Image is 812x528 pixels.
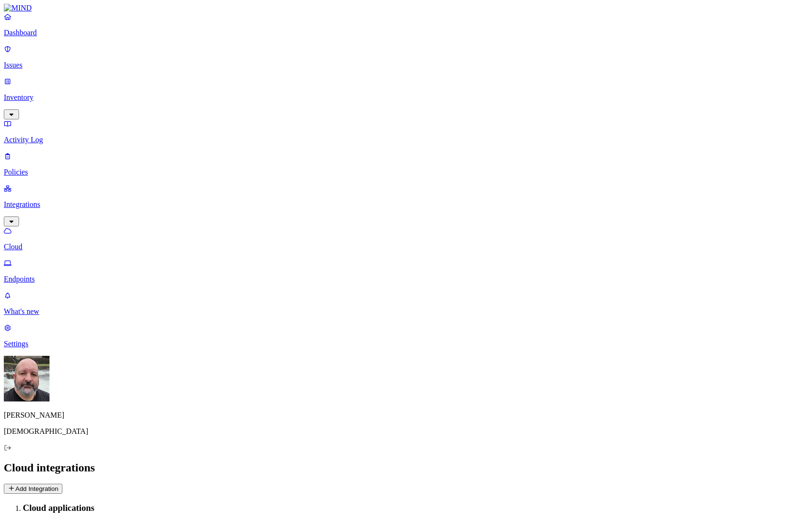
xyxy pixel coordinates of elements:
h3: Cloud applications [23,503,808,513]
p: Policies [4,168,808,176]
a: Activity Log [4,119,808,144]
a: Integrations [4,184,808,225]
p: Endpoints [4,275,808,284]
a: Issues [4,45,808,69]
a: Dashboard [4,12,808,37]
img: MIND [4,4,32,12]
a: What's new [4,291,808,316]
p: Cloud [4,243,808,251]
h2: Cloud integrations [4,461,808,474]
a: Endpoints [4,259,808,284]
a: Policies [4,152,808,176]
a: Inventory [4,77,808,118]
a: Cloud [4,226,808,251]
p: Integrations [4,200,808,209]
p: Activity Log [4,136,808,144]
a: MIND [4,4,808,12]
p: [PERSON_NAME] [4,411,808,420]
p: Issues [4,61,808,69]
p: Dashboard [4,29,808,37]
img: Ben Goodstein [4,356,50,401]
a: Settings [4,323,808,348]
p: Settings [4,340,808,348]
p: [DEMOGRAPHIC_DATA] [4,427,808,436]
button: Add Integration [4,484,62,494]
p: What's new [4,307,808,316]
p: Inventory [4,93,808,102]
